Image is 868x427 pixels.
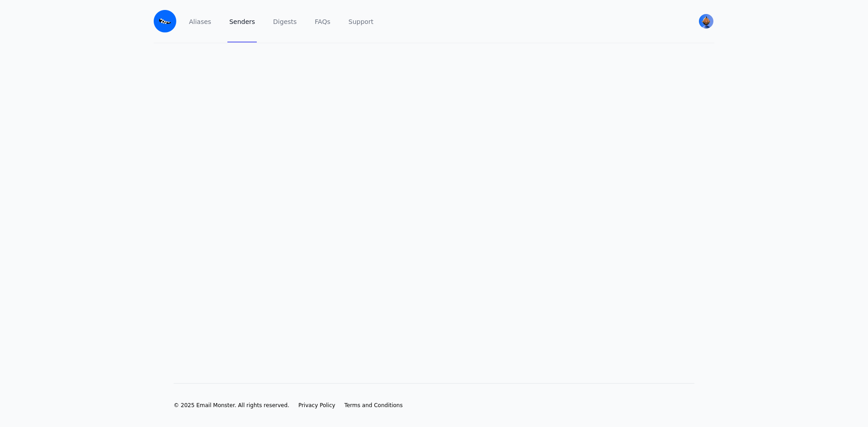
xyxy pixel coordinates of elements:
a: Terms and Conditions [344,402,403,409]
img: Email Monster [154,10,176,33]
img: Nick's Avatar [699,14,713,28]
button: User menu [698,13,714,29]
li: © 2025 Email Monster. All rights reserved. [174,402,289,409]
a: Privacy Policy [298,402,335,409]
span: Terms and Conditions [344,402,403,408]
span: Privacy Policy [298,402,335,408]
